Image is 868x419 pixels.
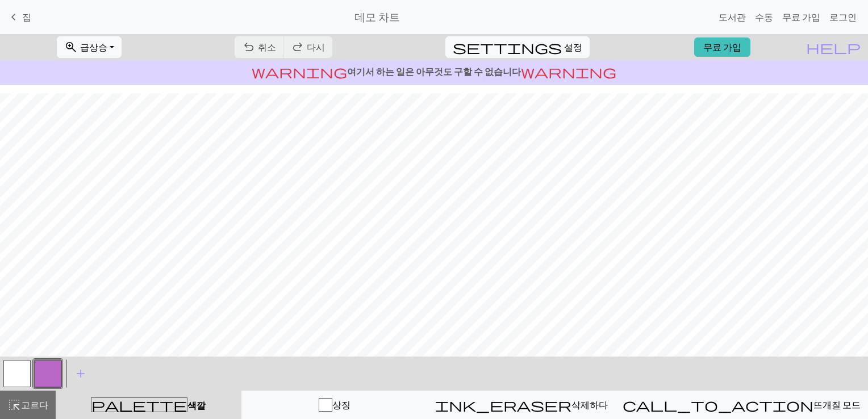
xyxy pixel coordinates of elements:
[7,7,31,27] a: 집
[56,391,241,419] button: 색깔
[453,39,562,55] span: settings
[332,399,350,410] span: 상징
[7,9,20,25] span: keyboard_arrow_left
[714,6,750,28] a: 도서관
[74,366,87,382] span: add
[21,399,48,410] span: 고르다
[813,399,861,410] span: 뜨개질 모드
[750,6,778,28] a: 수동
[571,399,608,410] span: 삭제하다
[428,391,615,419] button: 삭제하다
[453,40,562,54] i: 설정
[347,66,521,77] font: 여기서 하는 일은 아무것도 구할 수 없습니다
[354,10,400,23] h2: 데모 차트
[825,6,861,28] a: 로그인
[22,11,31,22] span: 집
[7,397,21,413] span: highlight_alt
[241,391,428,419] button: 상징
[57,36,122,58] button: 급상승
[435,397,571,413] span: ink_eraser
[64,39,78,55] span: zoom_in
[521,64,616,79] span: warning
[445,36,590,58] button: 설정설정
[694,37,750,57] a: 무료 가입
[91,397,187,413] span: palette
[564,40,582,54] span: 설정
[778,6,825,28] a: 무료 가입
[806,39,861,55] span: help
[80,41,107,52] span: 급상승
[187,400,206,410] span: 색깔
[252,64,347,79] span: warning
[623,397,813,413] span: call_to_action
[615,391,868,419] button: 뜨개질 모드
